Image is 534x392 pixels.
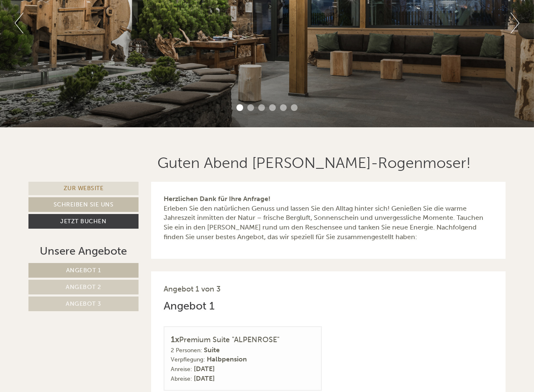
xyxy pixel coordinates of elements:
[194,374,215,382] b: [DATE]
[164,194,493,242] p: Erleben Sie den natürlichen Genuss und lassen Sie den Alltag hinter sich! Genießen Sie die warme ...
[66,284,101,291] span: Angebot 2
[13,24,140,31] div: Hotel [GEOGRAPHIC_DATA]
[13,41,140,46] small: 18:59
[164,284,221,294] span: Angebot 1 von 3
[171,366,192,373] small: Anreise:
[171,334,179,344] b: 1x
[15,13,23,34] button: Previous
[28,197,139,212] a: Schreiben Sie uns
[28,182,139,195] a: Zur Website
[164,195,270,203] strong: Herzlichen Dank für Ihre Anfrage!
[171,333,315,346] div: Premium Suite "ALPENROSE"
[279,221,330,235] button: Senden
[194,365,215,373] b: [DATE]
[150,6,180,21] div: [DATE]
[207,355,247,363] b: Halbpension
[66,300,101,307] span: Angebot 3
[66,267,101,274] span: Angebot 1
[511,13,519,34] button: Next
[6,23,144,48] div: Guten Tag, wie können wir Ihnen helfen?
[204,346,220,354] b: Suite
[157,155,471,171] h1: Guten Abend [PERSON_NAME]-Rogenmoser!
[171,347,202,354] small: 2 Personen:
[28,243,139,259] div: Unsere Angebote
[171,375,192,382] small: Abreise:
[171,356,205,363] small: Verpflegung:
[164,298,215,314] div: Angebot 1
[28,214,139,229] a: Jetzt buchen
